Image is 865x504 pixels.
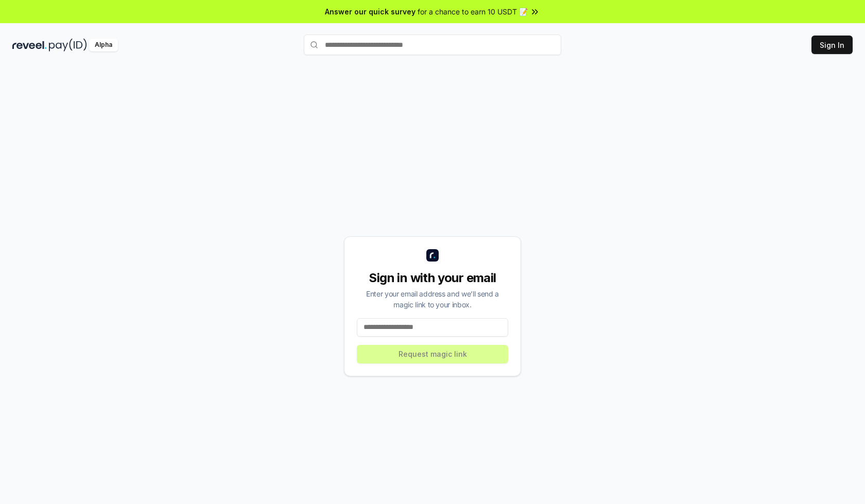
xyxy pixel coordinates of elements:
[418,6,528,17] span: for a chance to earn 10 USDT 📝
[12,39,47,51] img: reveel_dark
[426,249,439,262] img: logo_small
[357,270,508,286] div: Sign in with your email
[811,36,853,54] button: Sign In
[49,39,87,51] img: pay_id
[357,288,508,310] div: Enter your email address and we’ll send a magic link to your inbox.
[325,6,416,17] span: Answer our quick survey
[89,39,118,51] div: Alpha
